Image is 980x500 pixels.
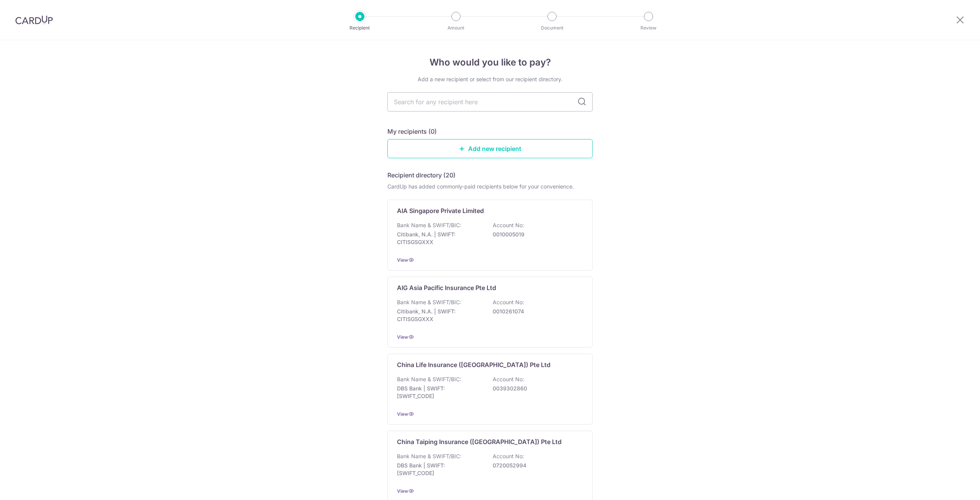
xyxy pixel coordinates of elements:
p: Citibank, N.A. | SWIFT: CITISGSGXXX [397,231,483,246]
p: Bank Name & SWIFT/BIC: [397,298,461,306]
a: View [397,488,408,494]
p: Bank Name & SWIFT/BIC: [397,221,461,229]
p: 0010261074 [493,308,578,315]
h4: Who would you like to pay? [387,56,593,69]
p: Citibank, N.A. | SWIFT: CITISGSGXXX [397,308,483,323]
a: View [397,334,408,340]
p: Bank Name & SWIFT/BIC: [397,375,461,383]
p: Recipient [332,24,388,32]
p: Account No: [493,298,524,306]
div: CardUp has added commonly-paid recipients below for your convenience. [387,183,593,190]
p: Document [524,24,580,32]
p: 0039302860 [493,385,578,392]
p: AIA Singapore Private Limited [397,206,484,215]
input: Search for any recipient here [387,92,593,111]
p: 0720052994 [493,462,578,469]
h5: My recipients (0) [387,127,437,136]
p: China Taiping Insurance ([GEOGRAPHIC_DATA]) Pte Ltd [397,437,562,446]
h5: Recipient directory (20) [387,170,456,180]
p: DBS Bank | SWIFT: [SWIFT_CODE] [397,462,483,477]
p: Review [620,24,677,32]
p: AIG Asia Pacific Insurance Pte Ltd [397,283,496,292]
p: DBS Bank | SWIFT: [SWIFT_CODE] [397,385,483,400]
p: Account No: [493,221,524,229]
p: China Life Insurance ([GEOGRAPHIC_DATA]) Pte Ltd [397,360,550,369]
p: Bank Name & SWIFT/BIC: [397,452,461,460]
p: 0010005019 [493,231,578,238]
div: Add a new recipient or select from our recipient directory. [387,75,593,83]
p: Account No: [493,375,524,383]
p: Amount [428,24,484,32]
a: Add new recipient [387,139,593,158]
img: CardUp [15,15,53,25]
a: View [397,257,408,263]
a: View [397,411,408,417]
p: Account No: [493,452,524,460]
